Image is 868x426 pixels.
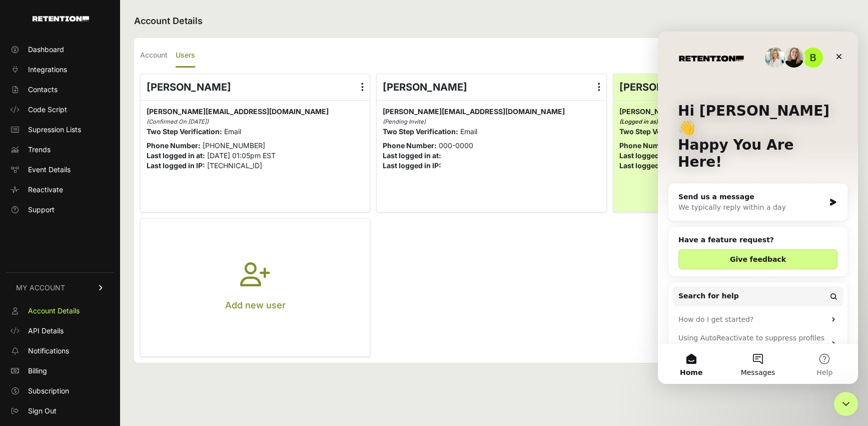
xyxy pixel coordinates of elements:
[6,122,114,138] a: Supression Lists
[28,65,67,75] span: Integrations
[658,32,858,384] iframe: Intercom live chat
[6,42,114,58] a: Dashboard
[28,185,63,195] span: Reactivate
[6,102,114,118] a: Code Script
[6,162,114,178] a: Event Details
[619,151,678,160] strong: Last logged in at:
[6,343,114,359] a: Notifications
[619,161,678,170] strong: Last logged in IP:
[140,44,168,68] label: Account
[141,74,370,100] div: [PERSON_NAME]
[28,326,64,336] span: API Details
[28,386,69,396] span: Subscription
[147,107,329,116] span: [PERSON_NAME][EMAIL_ADDRESS][DOMAIN_NAME]
[147,141,201,150] strong: Phone Number:
[6,383,114,399] a: Subscription
[377,74,606,100] div: [PERSON_NAME]
[383,161,441,170] strong: Last logged in IP:
[28,366,47,376] span: Billing
[16,283,65,293] span: MY ACCOUNT
[439,141,473,150] span: 000-0000
[619,127,695,136] strong: Two Step Verification:
[6,272,114,303] a: MY ACCOUNT
[28,125,81,135] span: Supression Lists
[141,219,370,356] button: Add new user
[28,85,58,95] span: Contacts
[619,118,658,125] i: (Logged in as)
[28,145,51,155] span: Trends
[147,127,222,136] strong: Two Step Verification:
[6,182,114,198] a: Reactivate
[6,323,114,339] a: API Details
[619,141,673,150] strong: Phone Number:
[147,161,205,170] strong: Last logged in IP:
[6,202,114,218] a: Support
[176,44,195,68] label: Users
[6,363,114,379] a: Billing
[6,82,114,98] a: Contacts
[383,118,426,125] i: (Pending Invite)
[834,392,858,416] iframe: Intercom live chat
[134,14,849,28] h2: Account Details
[207,161,262,170] span: [TECHNICAL_ID]
[28,105,67,115] span: Code Script
[383,107,565,116] span: [PERSON_NAME][EMAIL_ADDRESS][DOMAIN_NAME]
[6,62,114,78] a: Integrations
[225,298,286,312] p: Add new user
[147,151,205,160] strong: Last logged in at:
[613,74,842,100] div: [PERSON_NAME]
[383,151,441,160] strong: Last logged in at:
[28,45,64,55] span: Dashboard
[207,151,276,160] span: [DATE] 01:05pm EST
[383,127,458,136] strong: Two Step Verification:
[203,141,265,150] span: [PHONE_NUMBER]
[619,107,801,116] span: [PERSON_NAME][EMAIL_ADDRESS][DOMAIN_NAME]
[28,165,71,175] span: Event Details
[460,127,477,136] span: Email
[28,346,69,356] span: Notifications
[6,303,114,319] a: Account Details
[383,141,437,150] strong: Phone Number:
[6,403,114,419] a: Sign Out
[6,142,114,158] a: Trends
[33,16,89,22] img: Retention.com
[28,306,80,316] span: Account Details
[28,205,55,215] span: Support
[28,406,57,416] span: Sign Out
[224,127,241,136] span: Email
[147,118,209,125] i: (Confirmed On [DATE])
